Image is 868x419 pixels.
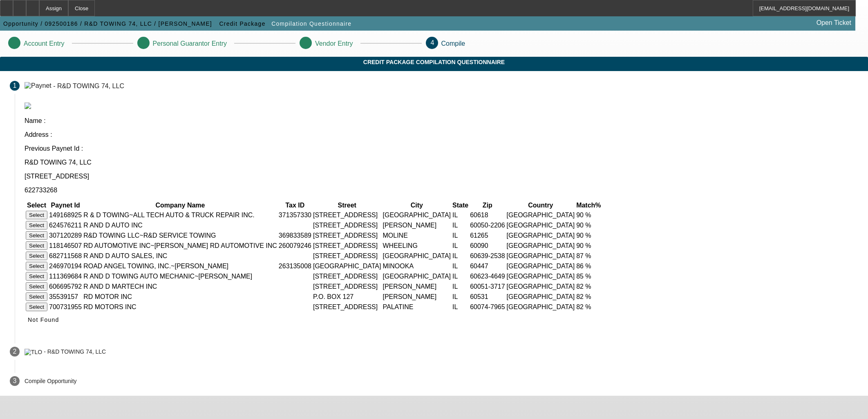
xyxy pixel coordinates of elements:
td: 90 % [576,241,601,250]
p: Compile [441,40,465,47]
td: 82 % [576,302,601,312]
td: [PERSON_NAME] [382,221,451,230]
p: R&D TOWING 74, LLC [25,159,858,166]
td: R & D TOWING~ALL TECH AUTO & TRUCK REPAIR INC. [83,210,277,220]
p: Account Entry [24,40,65,47]
td: PALATINE [382,302,451,312]
th: Company Name [83,201,277,209]
p: Name : [25,117,858,125]
td: IL [452,231,469,240]
td: RD AUTOMOTIVE INC~[PERSON_NAME] RD AUTOMOTIVE INC [83,241,277,250]
td: [STREET_ADDRESS] [313,210,382,220]
td: [STREET_ADDRESS] [313,251,382,261]
button: Select [26,221,47,230]
button: Select [26,282,47,291]
td: 60051-3717 [470,282,505,291]
button: Select [26,211,47,219]
span: Compilation Questionnaire [271,20,351,27]
button: Select [26,231,47,240]
span: 2 [13,348,17,355]
td: 60618 [470,210,505,220]
th: Match% [576,201,601,209]
td: 682711568 [49,251,82,261]
td: [GEOGRAPHIC_DATA] [506,272,575,281]
th: Paynet Id [49,201,82,209]
img: Paynet [25,82,51,89]
td: [GEOGRAPHIC_DATA] [506,292,575,301]
button: Select [26,241,47,250]
td: [GEOGRAPHIC_DATA] [382,210,451,220]
td: 149168925 [49,210,82,220]
td: [GEOGRAPHIC_DATA] [382,272,451,281]
span: Credit Package [219,20,265,27]
td: 60090 [470,241,505,250]
td: [STREET_ADDRESS] [313,282,382,291]
span: 3 [13,377,17,385]
button: Select [26,262,47,270]
td: R AND D AUTO INC [83,221,277,230]
td: [STREET_ADDRESS] [313,231,382,240]
td: 60623-4649 [470,272,505,281]
td: 90 % [576,210,601,220]
th: Tax ID [278,201,312,209]
td: R&D TOWING LLC~R&D SERVICE TOWING [83,231,277,240]
td: IL [452,241,469,250]
button: Select [26,303,47,311]
td: 61265 [470,231,505,240]
td: IL [452,272,469,281]
td: [STREET_ADDRESS] [313,221,382,230]
td: IL [452,302,469,312]
td: 60531 [470,292,505,301]
td: 118146507 [49,241,82,250]
p: 622733268 [25,187,858,194]
td: P.O. BOX 127 [313,292,382,301]
td: 606695792 [49,282,82,291]
td: RD MOTOR INC [83,292,277,301]
td: 85 % [576,272,601,281]
td: 60639-2538 [470,251,505,261]
td: 82 % [576,282,601,291]
p: Personal Guarantor Entry [153,40,227,47]
td: 90 % [576,221,601,230]
button: Select [26,252,47,260]
th: Select [25,201,48,209]
td: IL [452,251,469,261]
td: [STREET_ADDRESS] [313,302,382,312]
td: MOLINE [382,231,451,240]
a: Open Ticket [813,16,855,30]
td: [GEOGRAPHIC_DATA] [382,251,451,261]
td: 371357330 [278,210,312,220]
td: 35539157 [49,292,82,301]
p: [STREET_ADDRESS] [25,173,858,180]
p: Vendor Entry [315,40,353,47]
td: [GEOGRAPHIC_DATA] [506,210,575,220]
td: R AND D AUTO SALES, INC [83,251,277,261]
p: Compile Opportunity [25,378,77,384]
td: 700731955 [49,302,82,312]
td: 90 % [576,231,601,240]
button: Compilation Questionnaire [269,16,353,31]
td: [GEOGRAPHIC_DATA] [506,261,575,271]
td: 111369684 [49,272,82,281]
div: - R&D TOWING 74, LLC [53,82,124,89]
span: 1 [13,82,17,89]
button: Select [26,272,47,281]
td: RD MOTORS INC [83,302,277,312]
button: Credit Package [217,16,267,31]
td: 624576211 [49,221,82,230]
td: IL [452,261,469,271]
td: 60447 [470,261,505,271]
img: paynet_logo.jpg [25,103,31,109]
td: [GEOGRAPHIC_DATA] [506,251,575,261]
td: IL [452,210,469,220]
td: IL [452,221,469,230]
td: IL [452,292,469,301]
td: R AND D MARTECH INC [83,282,277,291]
td: [GEOGRAPHIC_DATA] [313,261,382,271]
span: 4 [431,39,434,46]
p: Previous Paynet Id : [25,145,858,152]
td: WHEELING [382,241,451,250]
button: Not Found [25,312,63,327]
td: MINOOKA [382,261,451,271]
td: 369833589 [278,231,312,240]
